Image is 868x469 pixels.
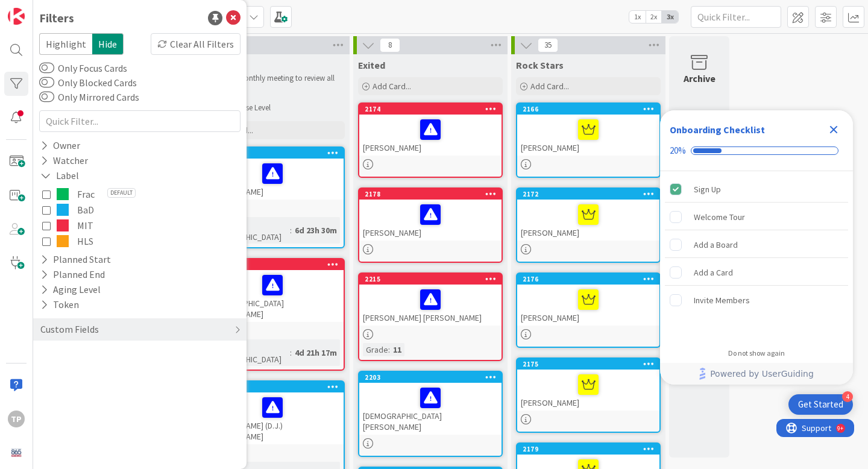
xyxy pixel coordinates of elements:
div: 2178 [359,189,502,200]
span: 35 [538,38,558,52]
div: Sign Up [694,182,721,197]
span: : [290,346,292,359]
div: [PERSON_NAME] [359,115,502,156]
span: Support [25,2,55,16]
p: Met at our monthly meeting to review all interventions [203,74,342,93]
span: Rock Stars [516,59,564,71]
div: [PERSON_NAME] [517,285,659,326]
span: Hide [92,33,124,55]
div: 2215 [365,275,502,283]
span: 8 [380,38,400,52]
div: Add a Board is incomplete. [665,231,848,258]
span: BaD [77,202,94,218]
div: Footer [660,363,853,385]
div: Time in [GEOGRAPHIC_DATA] [205,217,290,244]
div: Checklist Container [660,110,853,385]
div: 2220[PERSON_NAME] [201,148,344,200]
div: Get Started [798,398,843,411]
div: 2167 [201,382,344,392]
span: Frac [77,186,95,202]
div: Add a Card [694,265,733,280]
div: Add a Board [694,238,738,252]
button: Only Blocked Cards [39,77,54,89]
div: 6d 23h 30m [292,224,340,237]
div: 2179 [523,445,659,453]
div: Welcome Tour is incomplete. [665,204,848,230]
div: 20% [670,145,686,156]
div: 4 [842,391,853,402]
div: Custom Fields [39,322,100,337]
div: 2203[DEMOGRAPHIC_DATA][PERSON_NAME] [359,372,502,435]
div: 2174 [359,104,502,115]
li: Exit [215,93,343,103]
input: Quick Filter... [39,110,241,132]
div: [PERSON_NAME] [517,370,659,411]
div: [PERSON_NAME] (D.J.) [PERSON_NAME] [201,392,344,444]
label: Only Mirrored Cards [39,90,139,104]
div: Time in [GEOGRAPHIC_DATA] [205,339,290,366]
div: 2175[PERSON_NAME] [517,359,659,411]
div: 2203 [359,372,502,383]
div: 2167 [207,383,344,391]
div: [PERSON_NAME] [359,200,502,241]
div: 11 [390,343,404,356]
div: 2219 [207,260,344,269]
div: 2179 [517,444,659,455]
div: [DEMOGRAPHIC_DATA][PERSON_NAME] [201,270,344,322]
div: 2215 [359,274,502,285]
div: Do not show again [728,348,785,358]
div: 2166 [523,105,659,113]
button: FracDefault [42,186,237,202]
div: 2203 [365,373,502,382]
label: Only Focus Cards [39,61,127,75]
a: Powered by UserGuiding [666,363,847,385]
div: 2172[PERSON_NAME] [517,189,659,241]
div: Planned End [39,267,106,282]
button: MIT [42,218,237,233]
div: Clear All Filters [151,33,241,55]
span: : [388,343,390,356]
div: [PERSON_NAME] [201,159,344,200]
label: Only Blocked Cards [39,75,137,90]
span: : [290,224,292,237]
div: 2176 [523,275,659,283]
button: BaD [42,202,237,218]
div: Token [39,297,80,312]
div: 2175 [517,359,659,370]
div: 4d 21h 17m [292,346,340,359]
div: Aging Level [39,282,102,297]
div: Checklist progress: 20% [670,145,843,156]
div: Planned Start [39,252,112,267]
div: 2178[PERSON_NAME] [359,189,502,241]
div: 2172 [517,189,659,200]
div: 2219 [201,259,344,270]
span: 1x [629,11,646,23]
div: Welcome Tour [694,210,745,224]
div: 2220 [201,148,344,159]
div: 9+ [61,5,67,14]
img: avatar [8,444,25,461]
div: Owner [39,138,81,153]
span: Powered by UserGuiding [710,367,814,381]
div: Sign Up is complete. [665,176,848,203]
div: Checklist items [660,171,853,341]
div: TP [8,411,25,427]
div: 2166[PERSON_NAME] [517,104,659,156]
div: Open Get Started checklist, remaining modules: 4 [788,394,853,415]
div: Invite Members [694,293,750,307]
div: Close Checklist [824,120,843,139]
span: MIT [77,218,93,233]
span: HLS [77,233,93,249]
div: 2174[PERSON_NAME] [359,104,502,156]
button: Only Mirrored Cards [39,91,54,103]
div: 2166 [517,104,659,115]
div: 2176 [517,274,659,285]
li: Increase Level [215,103,343,113]
div: [PERSON_NAME] [517,115,659,156]
div: 2220 [207,149,344,157]
div: [DEMOGRAPHIC_DATA][PERSON_NAME] [359,383,502,435]
button: Only Focus Cards [39,62,54,74]
div: Grade [363,343,388,356]
div: 2174 [365,105,502,113]
div: [PERSON_NAME] [517,200,659,241]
